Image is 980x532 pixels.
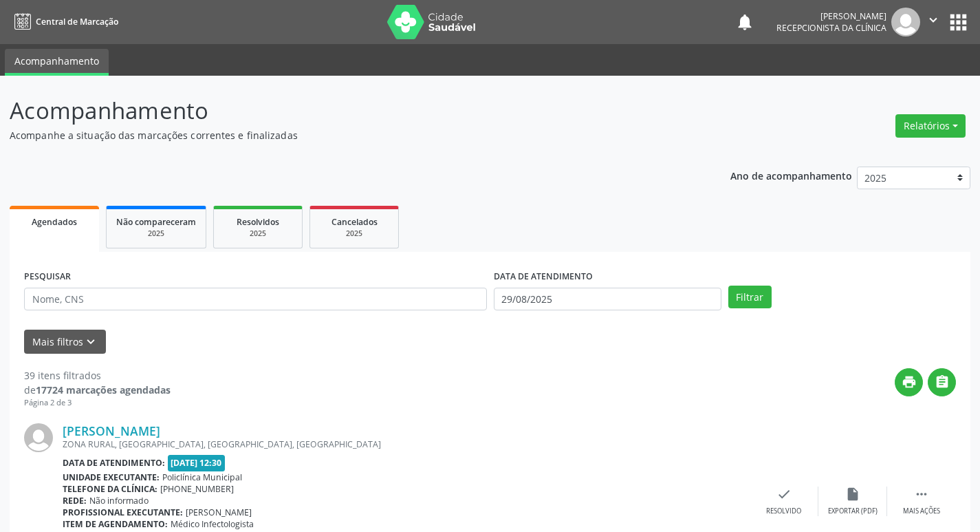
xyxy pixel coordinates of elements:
[776,487,792,502] i: check
[928,368,956,396] button: 
[24,368,171,383] div: 39 itens filtrados
[10,94,682,128] p: Acompanhamento
[186,507,252,518] span: [PERSON_NAME]
[24,330,106,354] button: Mais filtroskeyboard_arrow_down
[914,487,929,502] i: 
[160,483,234,495] span: [PHONE_NUMBER]
[895,368,923,396] button: print
[24,423,53,452] img: img
[116,228,196,239] div: 2025
[63,457,165,469] b: Data de atendimento:
[63,518,168,530] b: Item de agendamento:
[63,483,157,495] b: Telefone da clínica:
[926,12,941,28] i: 
[895,114,966,138] button: Relatórios
[63,495,87,507] b: Rede:
[83,334,98,350] i: keyboard_arrow_down
[24,397,171,409] div: Página 2 de 3
[10,128,682,142] p: Acompanhe a situação das marcações correntes e finalizadas
[32,216,77,228] span: Agendados
[320,228,389,239] div: 2025
[24,383,171,397] div: de
[89,495,149,507] span: Não informado
[935,374,950,390] i: 
[903,507,940,516] div: Mais ações
[116,216,196,228] span: Não compareceram
[902,374,917,390] i: print
[946,10,970,34] button: apps
[168,455,226,471] span: [DATE] 12:30
[63,438,750,450] div: ZONA RURAL, [GEOGRAPHIC_DATA], [GEOGRAPHIC_DATA], [GEOGRAPHIC_DATA]
[63,507,183,518] b: Profissional executante:
[494,266,593,288] label: DATA DE ATENDIMENTO
[730,167,852,184] p: Ano de acompanhamento
[828,507,878,516] div: Exportar (PDF)
[845,487,860,502] i: insert_drive_file
[494,288,721,311] input: Selecione um intervalo
[920,8,946,36] button: 
[331,216,378,228] span: Cancelados
[766,507,801,516] div: Resolvido
[24,266,71,288] label: PESQUISAR
[162,471,242,483] span: Policlínica Municipal
[237,216,279,228] span: Resolvidos
[36,16,118,28] span: Central de Marcação
[10,10,118,33] a: Central de Marcação
[63,471,160,483] b: Unidade executante:
[776,22,886,34] span: Recepcionista da clínica
[5,49,109,76] a: Acompanhamento
[36,383,171,396] strong: 17724 marcações agendadas
[171,518,254,530] span: Médico Infectologista
[891,8,920,36] img: img
[728,286,772,309] button: Filtrar
[63,423,160,438] a: [PERSON_NAME]
[735,12,754,32] button: notifications
[24,288,487,311] input: Nome, CNS
[224,228,292,239] div: 2025
[776,10,886,22] div: [PERSON_NAME]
